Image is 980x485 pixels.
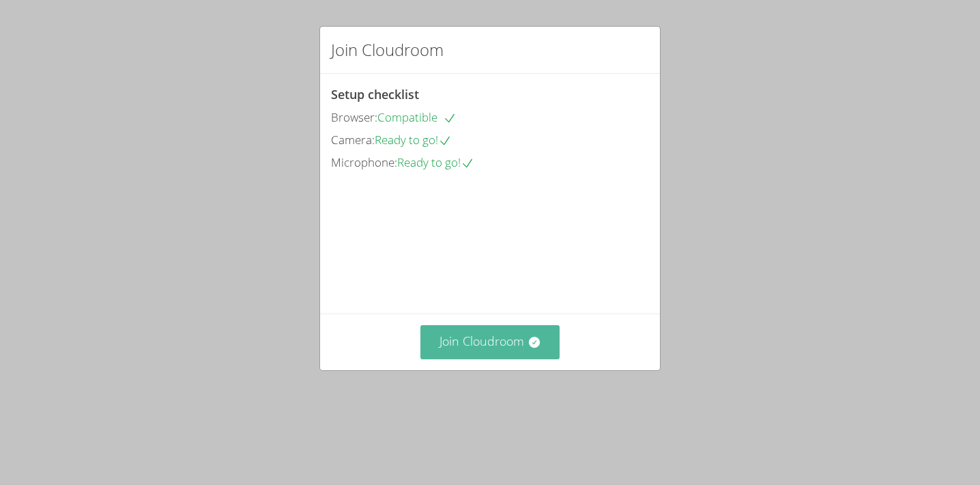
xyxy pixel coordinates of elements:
[331,38,444,62] h2: Join Cloudroom
[331,86,419,102] span: Setup checklist
[331,109,377,125] span: Browser:
[331,132,375,148] span: Camera:
[397,154,474,170] span: Ready to go!
[331,154,397,170] span: Microphone:
[375,132,452,148] span: Ready to go!
[420,325,560,359] button: Join Cloudroom
[377,109,457,125] span: Compatible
